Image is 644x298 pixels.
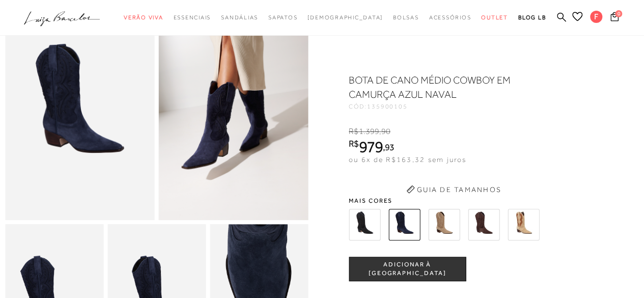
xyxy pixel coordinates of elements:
[481,14,508,20] span: Outlet
[307,14,383,20] span: [DEMOGRAPHIC_DATA]
[174,8,211,27] a: categoryNavScreenReaderText
[428,209,460,240] img: BOTA DE CANO MÉDIO COWBOY EM CAMURÇA BEGE FENDI
[383,143,395,152] i: ,
[393,14,419,20] span: Bolsas
[607,11,622,25] button: 0
[385,142,395,152] span: 93
[429,8,471,27] a: categoryNavScreenReaderText
[379,127,390,136] i: ,
[349,139,359,148] i: R$
[124,14,163,20] span: Verão Viva
[518,14,546,20] span: BLOG LB
[349,209,380,240] img: BOTA DE CANO MÉDIO COWBOY EM CAMURÇA PRETA
[393,8,419,27] a: categoryNavScreenReaderText
[221,14,258,20] span: Sandálias
[518,8,546,27] a: BLOG LB
[349,260,465,278] span: ADICIONAR À [GEOGRAPHIC_DATA]
[481,8,508,27] a: categoryNavScreenReaderText
[349,155,466,164] span: ou 6x de R$163,32 sem juros
[124,8,163,27] a: categoryNavScreenReaderText
[307,8,383,27] a: noSubCategoriesText
[615,10,622,17] span: 0
[221,8,258,27] a: categoryNavScreenReaderText
[268,14,297,20] span: Sapatos
[388,209,420,240] img: BOTA DE CANO MÉDIO COWBOY EM CAMURÇA AZUL NAVAL
[508,209,539,240] img: BOTA WESTERN CANO MÉDIO RECORTES FENDI
[349,103,552,110] div: CÓD:
[349,127,358,136] i: R$
[358,127,379,136] span: 1.399
[367,103,408,110] span: 135900105
[403,181,505,198] button: Guia de Tamanhos
[468,209,499,240] img: BOTA DE CANO MÉDIO COWBOY EM CAMURÇA CAFÉ
[429,14,471,20] span: Acessórios
[268,8,297,27] a: categoryNavScreenReaderText
[381,127,390,136] span: 90
[349,257,466,281] button: ADICIONAR À [GEOGRAPHIC_DATA]
[585,10,607,26] button: F
[359,138,383,156] span: 979
[349,198,603,204] span: Mais cores
[174,14,211,20] span: Essenciais
[590,11,602,23] span: F
[349,73,540,101] h1: BOTA DE CANO MÉDIO COWBOY EM CAMURÇA AZUL NAVAL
